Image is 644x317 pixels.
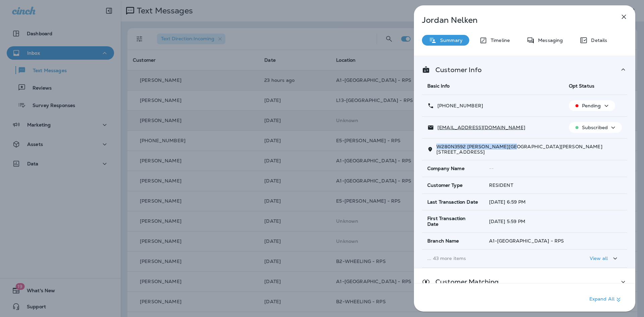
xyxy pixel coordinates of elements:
span: First Transaction Date [427,216,478,227]
span: [DATE] 5:59 PM [489,218,526,224]
button: View all [587,252,622,265]
span: Opt Status [569,83,594,89]
span: A1-[GEOGRAPHIC_DATA] - RPS [489,238,564,244]
p: Summary [437,38,463,43]
p: Expand All [589,296,623,304]
span: Basic Info [427,83,449,89]
button: Subscribed [569,122,622,133]
span: RESIDENT [489,182,513,188]
button: Expand All [587,294,625,306]
p: Customer Info [430,67,482,72]
p: Details [588,38,607,43]
span: Branch Name [427,238,459,244]
p: Pending [582,103,601,108]
span: Last Transaction Date [427,199,478,205]
p: Messaging [535,38,563,43]
span: W280N3592 [PERSON_NAME][GEOGRAPHIC_DATA][PERSON_NAME][STREET_ADDRESS] [436,144,602,155]
span: -- [489,165,494,171]
button: Pending [569,100,615,111]
span: Company Name [427,166,465,171]
p: [EMAIL_ADDRESS][DOMAIN_NAME] [434,125,525,130]
span: Customer Type [427,182,463,188]
p: View all [590,256,608,261]
p: ... 43 more items [427,256,558,261]
p: [PHONE_NUMBER] [434,103,483,108]
span: [DATE] 6:59 PM [489,199,526,205]
p: Customer Matching [430,279,499,284]
p: Jordan Nelken [422,15,605,25]
p: Subscribed [582,125,608,130]
p: Timeline [487,38,510,43]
